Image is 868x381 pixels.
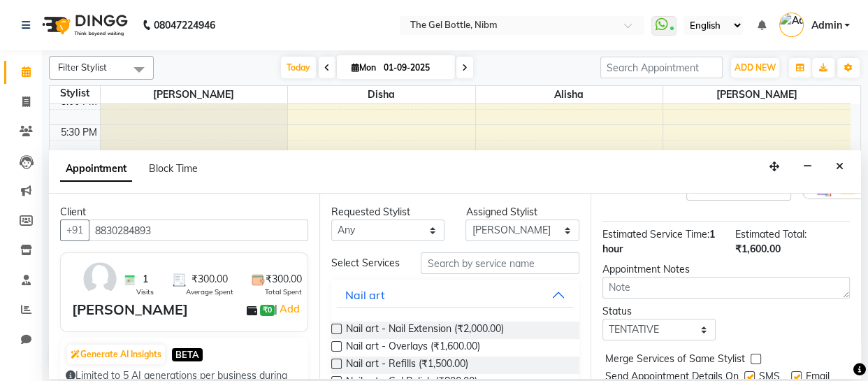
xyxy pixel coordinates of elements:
button: Close [830,156,850,178]
span: ADD NEW [735,62,776,73]
span: ₹1,600.00 [735,243,781,255]
span: Today [281,57,316,78]
span: Visits [136,287,154,297]
button: ADD NEW [731,58,779,78]
span: Nail art - Overlays (₹1,600.00) [346,339,480,357]
span: Nail art - Refills (₹1,500.00) [346,357,468,374]
span: Filter Stylist [58,62,107,73]
input: Search by service name [421,252,579,274]
input: 2025-09-01 [379,57,449,78]
div: Select Services [321,256,410,271]
a: Add [277,301,302,317]
span: Estimated Service Time: [602,228,709,240]
div: Client [60,205,308,220]
div: Stylist [50,86,100,101]
div: Requested Stylist [331,205,444,220]
div: Status [602,304,716,319]
div: Appointment Notes [602,262,850,277]
button: Nail art [337,282,573,308]
span: Total Spent [265,287,302,297]
span: [PERSON_NAME] [101,86,288,103]
span: Admin [811,18,841,33]
img: avatar [80,259,120,299]
div: Assigned Stylist [465,205,579,220]
input: Search by Name/Mobile/Email/Code [89,220,308,241]
span: BETA [172,348,203,361]
span: Nail art - Nail Extension (₹2,000.00) [346,322,504,339]
span: Average Spent [186,287,233,297]
span: Appointment [60,157,132,182]
img: Admin [779,13,804,37]
span: Estimated Total: [735,228,806,240]
span: ₹300.00 [191,272,228,287]
div: [PERSON_NAME] [72,299,188,320]
span: Alisha [476,86,663,103]
span: Disha [288,86,475,103]
span: 1 [143,272,148,287]
span: Merge Services of Same Stylist [605,352,745,369]
span: ₹300.00 [266,272,302,287]
span: [PERSON_NAME] [663,86,851,103]
span: ₹0 [260,305,275,316]
span: Block Time [149,162,198,175]
div: Nail art [345,287,385,303]
span: | [275,301,302,317]
button: Generate AI Insights [67,345,165,364]
span: Mon [348,62,379,73]
img: logo [36,6,131,45]
div: 5:30 PM [58,125,100,140]
input: Search Appointment [600,57,723,78]
b: 08047224946 [154,6,215,45]
button: +91 [60,220,89,241]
